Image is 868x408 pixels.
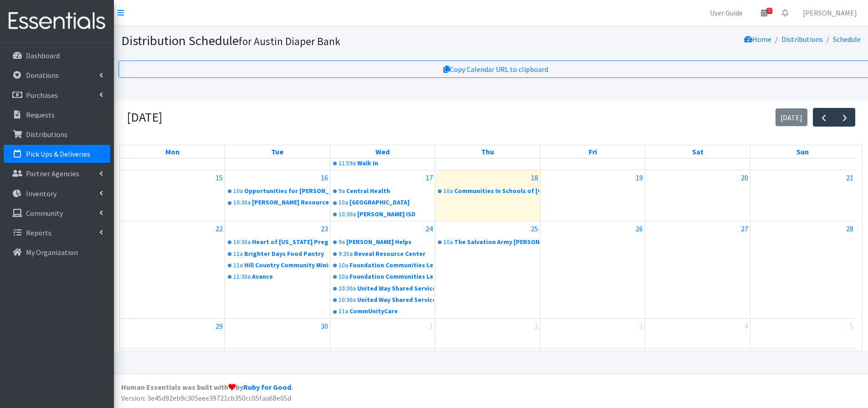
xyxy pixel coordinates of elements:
[357,284,434,293] div: United Way Shared Services
[435,221,540,319] td: September 25, 2025
[26,209,63,218] p: Community
[540,318,645,348] td: October 3, 2025
[339,198,348,207] div: 10a
[739,221,750,236] a: September 27, 2025
[121,393,291,403] span: Version: 3e45d92eb9c305eee39721cb350cc05faa68e05d
[121,382,293,392] strong: Human Essentials was built with by .
[436,237,539,248] a: 10aThe Salvation Army [PERSON_NAME] Center
[120,318,225,348] td: September 29, 2025
[781,35,823,44] a: Distributions
[339,261,348,270] div: 10a
[739,170,750,185] a: September 20, 2025
[4,125,110,143] a: Distributions
[750,221,855,319] td: September 28, 2025
[26,71,59,80] p: Donations
[349,261,434,270] div: Foundation Communities Learning Centers
[330,221,435,319] td: September 24, 2025
[4,224,110,242] a: Reports
[349,307,434,316] div: CommUnityCare
[127,110,162,125] h2: [DATE]
[330,348,435,378] td: October 8, 2025
[26,51,60,60] p: Dashboard
[427,349,435,363] a: October 8, 2025
[4,243,110,261] a: My Organization
[226,186,329,197] a: 10aOpportunities for [PERSON_NAME] and Burnet Counties
[225,170,330,221] td: September 16, 2025
[233,187,243,196] div: 10a
[121,33,550,49] h1: Distribution Schedule
[703,4,750,22] a: User Guide
[233,250,243,259] div: 11a
[330,318,435,348] td: October 1, 2025
[331,158,434,169] a: 11:59aWalk In
[796,4,864,22] a: [PERSON_NAME]
[645,170,750,221] td: September 20, 2025
[226,249,329,260] a: 11aBrighter Days Food Pantry
[26,189,56,198] p: Inventory
[26,248,78,257] p: My Organization
[330,170,435,221] td: September 17, 2025
[750,318,855,348] td: October 5, 2025
[540,348,645,378] td: October 10, 2025
[743,319,750,333] a: October 4, 2025
[244,187,329,196] div: Opportunities for [PERSON_NAME] and Burnet Counties
[319,319,330,333] a: September 30, 2025
[529,170,540,185] a: September 18, 2025
[319,170,330,185] a: September 16, 2025
[533,349,540,363] a: October 9, 2025
[233,198,251,207] div: 10:30a
[339,307,348,316] div: 11a
[339,296,356,305] div: 10:30a
[454,238,539,247] div: The Salvation Army [PERSON_NAME] Center
[479,145,496,158] a: Thursday
[587,145,599,158] a: Friday
[4,66,110,84] a: Donations
[26,130,67,139] p: Distributions
[225,318,330,348] td: September 30, 2025
[319,221,330,236] a: September 23, 2025
[226,271,329,282] a: 11:30aAvance
[4,106,110,124] a: Requests
[529,221,540,236] a: September 25, 2025
[339,187,345,196] div: 9a
[645,318,750,348] td: October 4, 2025
[424,170,435,185] a: September 17, 2025
[339,272,348,281] div: 10a
[120,221,225,319] td: September 22, 2025
[844,170,855,185] a: September 21, 2025
[226,260,329,271] a: 11aHill Country Community Ministries
[339,238,345,247] div: 9a
[533,319,540,333] a: October 2, 2025
[26,110,55,119] p: Requests
[354,250,434,259] div: Reveal Resource Center
[4,164,110,183] a: Partner Agencies
[331,306,434,317] a: 11aCommUnityCare
[374,145,391,158] a: Wednesday
[739,349,750,363] a: October 11, 2025
[225,348,330,378] td: October 7, 2025
[233,272,251,281] div: 11:30a
[214,221,225,236] a: September 22, 2025
[436,186,539,197] a: 10aCommunities In Schools of [GEOGRAPHIC_DATA][US_STATE]
[813,108,834,127] button: Previous month
[239,35,340,48] small: for Austin Diaper Bank
[454,187,539,196] div: Communities In Schools of [GEOGRAPHIC_DATA][US_STATE]
[357,159,434,168] div: Walk In
[26,228,51,237] p: Reports
[331,271,434,282] a: 10aFoundation Communities Learning Centers
[744,35,771,44] a: Home
[634,349,645,363] a: October 10, 2025
[435,170,540,221] td: September 18, 2025
[243,382,291,392] a: Ruby for Good
[252,272,329,281] div: Avance
[750,348,855,378] td: October 12, 2025
[233,261,243,270] div: 11a
[225,221,330,319] td: September 23, 2025
[269,145,285,158] a: Tuesday
[833,35,861,44] a: Schedule
[349,198,434,207] div: [GEOGRAPHIC_DATA]
[26,91,58,100] p: Purchases
[427,319,435,333] a: October 1, 2025
[4,145,110,163] a: Pick Ups & Deliveries
[834,108,855,127] button: Next month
